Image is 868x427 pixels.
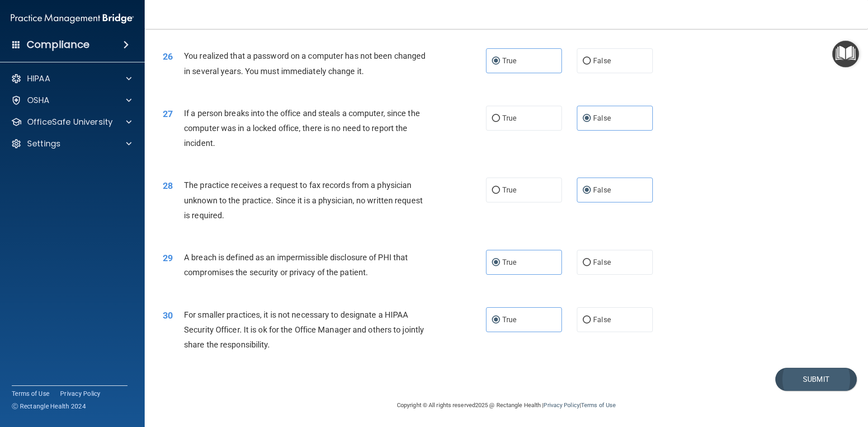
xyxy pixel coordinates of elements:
[11,138,132,149] a: Settings
[341,391,671,420] div: Copyright © All rights reserved 2025 @ Rectangle Health | |
[593,315,611,324] span: False
[163,180,173,191] span: 28
[163,51,173,62] span: 26
[492,259,500,266] input: True
[502,114,516,122] span: True
[502,56,516,65] span: True
[502,186,516,194] span: True
[593,114,611,122] span: False
[583,115,591,122] input: False
[11,9,134,28] img: PMB logo
[492,115,500,122] input: True
[502,258,516,267] span: True
[502,315,516,324] span: True
[581,402,616,408] a: Terms of Use
[775,368,857,391] button: Submit
[163,253,173,263] span: 29
[593,258,611,267] span: False
[583,187,591,194] input: False
[60,389,101,398] a: Privacy Policy
[593,56,611,65] span: False
[184,310,424,349] span: For smaller practices, it is not necessary to designate a HIPAA Security Officer. It is ok for th...
[27,38,90,51] h4: Compliance
[27,95,50,106] p: OSHA
[492,58,500,65] input: True
[184,108,420,148] span: If a person breaks into the office and steals a computer, since the computer was in a locked offi...
[583,259,591,266] input: False
[11,117,132,127] a: OfficeSafe University
[583,58,591,65] input: False
[583,317,591,324] input: False
[27,73,50,84] p: HIPAA
[492,187,500,194] input: True
[593,186,611,194] span: False
[184,180,423,220] span: The practice receives a request to fax records from a physician unknown to the practice. Since it...
[27,138,61,149] p: Settings
[184,51,425,75] span: You realized that a password on a computer has not been changed in several years. You must immedi...
[543,402,579,408] a: Privacy Policy
[492,317,500,324] input: True
[163,310,173,321] span: 30
[163,108,173,119] span: 27
[832,41,859,67] button: Open Resource Center
[184,253,408,277] span: A breach is defined as an impermissible disclosure of PHI that compromises the security or privac...
[27,117,113,127] p: OfficeSafe University
[11,95,132,106] a: OSHA
[12,389,49,398] a: Terms of Use
[11,73,132,84] a: HIPAA
[12,402,86,411] span: Ⓒ Rectangle Health 2024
